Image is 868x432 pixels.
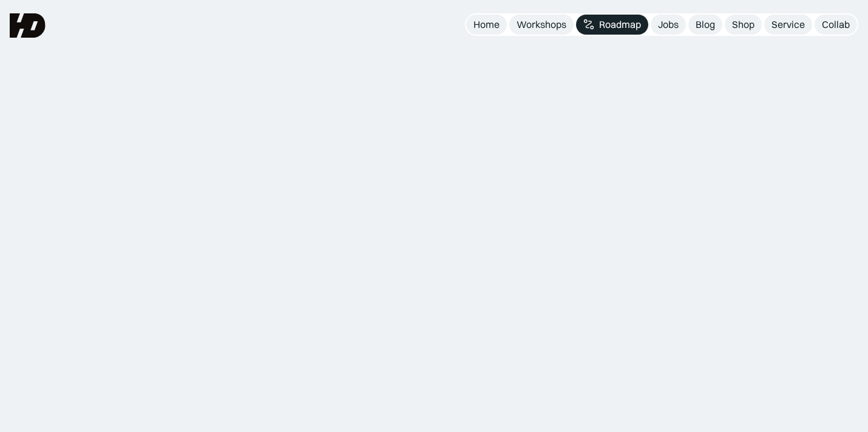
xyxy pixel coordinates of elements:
a: Shop [725,15,762,35]
a: Roadmap [576,15,648,35]
a: Service [764,15,812,35]
div: Home [473,18,500,31]
a: Collab [815,15,857,35]
a: Home [466,15,507,35]
div: Shop [732,18,754,31]
a: Blog [688,15,722,35]
a: Jobs [651,15,686,35]
div: Jobs [658,18,679,31]
div: Workshops [517,18,566,31]
div: Blog [696,18,715,31]
div: Roadmap [599,18,641,31]
div: Service [771,18,805,31]
div: Collab [822,18,850,31]
a: Workshops [509,15,574,35]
